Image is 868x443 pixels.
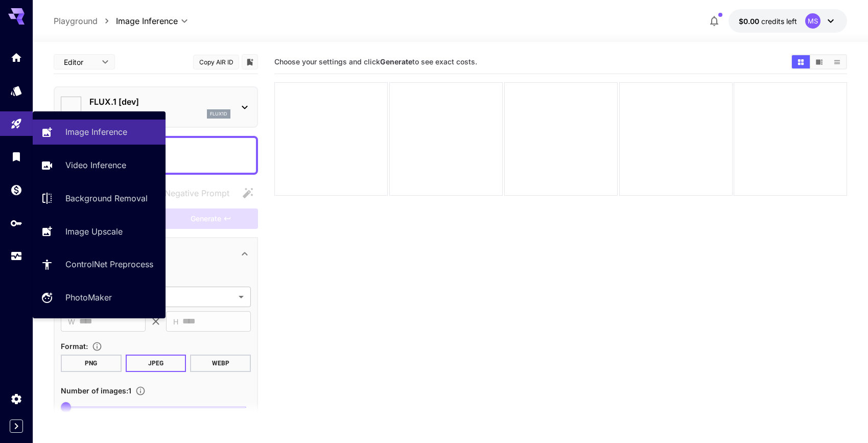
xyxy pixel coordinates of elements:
[65,258,153,270] p: ControlNet Preprocess
[65,225,123,238] p: Image Upscale
[116,15,178,27] span: Image Inference
[144,186,238,199] span: Negative prompts are not compatible with the selected model.
[10,392,22,405] div: Settings
[190,355,251,372] button: WEBP
[65,126,127,138] p: Image Inference
[65,159,126,171] p: Video Inference
[126,355,186,372] button: JPEG
[65,291,112,304] p: PhotoMaker
[33,285,166,310] a: PhotoMaker
[739,17,761,26] span: $0.00
[33,219,166,244] a: Image Upscale
[761,17,797,26] span: credits left
[10,51,22,64] div: Home
[10,118,22,130] div: Playground
[68,316,75,328] span: W
[131,386,150,396] button: Specify how many images to generate in a single request. Each image generation will be charged se...
[792,55,810,68] button: Show images in grid view
[10,84,22,97] div: Models
[245,56,254,68] button: Add to library
[805,13,820,29] div: MS
[165,187,229,199] span: Negative Prompt
[10,419,23,433] button: Expand sidebar
[210,110,227,118] p: flux1d
[729,9,847,33] button: $0.00
[739,16,797,27] div: $0.00
[61,342,88,351] span: Format :
[88,341,106,352] button: Choose the file format for the output image.
[33,120,166,145] a: Image Inference
[274,57,477,66] span: Choose your settings and click to see exact costs.
[65,192,148,204] p: Background Removal
[10,183,22,196] div: Wallet
[828,55,846,68] button: Show images in list view
[33,252,166,277] a: ControlNet Preprocess
[54,15,98,27] p: Playground
[10,250,22,263] div: Usage
[193,55,239,69] button: Copy AIR ID
[173,316,178,328] span: H
[33,153,166,178] a: Video Inference
[10,150,22,163] div: Library
[791,54,847,69] div: Show images in grid viewShow images in video viewShow images in list view
[33,186,166,211] a: Background Removal
[380,57,412,66] b: Generate
[10,217,22,229] div: API Keys
[64,57,96,67] span: Editor
[810,55,828,68] button: Show images in video view
[89,96,230,108] p: FLUX.1 [dev]
[54,15,116,27] nav: breadcrumb
[61,355,122,372] button: PNG
[61,386,131,395] span: Number of images : 1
